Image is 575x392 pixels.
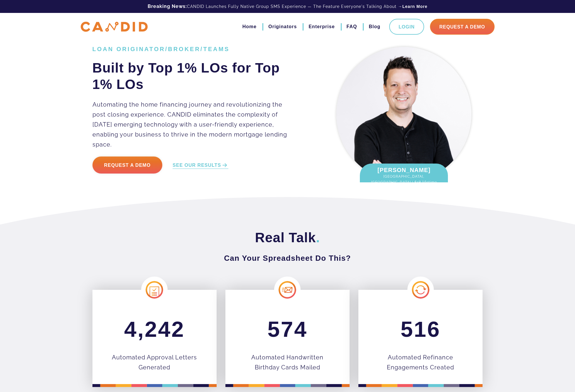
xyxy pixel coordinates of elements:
[92,229,483,246] h2: Real Talk
[243,352,332,372] p: Automated Handwritten Birthday Cards Mailed
[430,19,495,35] a: Request A Demo
[316,230,320,245] span: .
[376,352,465,372] p: Automated Refinance Engagements Created
[124,317,185,341] span: 4,242
[360,164,448,194] div: [PERSON_NAME]
[92,46,296,53] h1: LOAN ORIGINATOR/BROKER/TEAMS
[366,174,442,191] span: [GEOGRAPHIC_DATA], [GEOGRAPHIC_DATA] | $1B lifetime fundings
[308,22,335,32] a: Enterprise
[92,253,483,263] h3: Can Your Spreadsheet Do This?
[148,4,187,9] b: Breaking News:
[173,162,228,169] a: SEE OUR RESULTS
[110,352,199,372] p: Automated Approval Letters Generated
[242,22,257,32] a: Home
[267,317,307,341] span: 574
[268,22,297,32] a: Originators
[92,157,163,174] a: Request a Demo
[81,22,148,32] img: CANDID APP
[92,60,296,92] h2: Built by Top 1% LOs for Top 1% LOs
[347,22,357,32] a: FAQ
[401,317,441,341] span: 516
[92,100,296,149] p: Automating the home financing journey and revolutionizing the post closing experience. CANDID eli...
[369,22,380,32] a: Blog
[389,19,424,35] a: Login
[402,4,427,9] a: Learn More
